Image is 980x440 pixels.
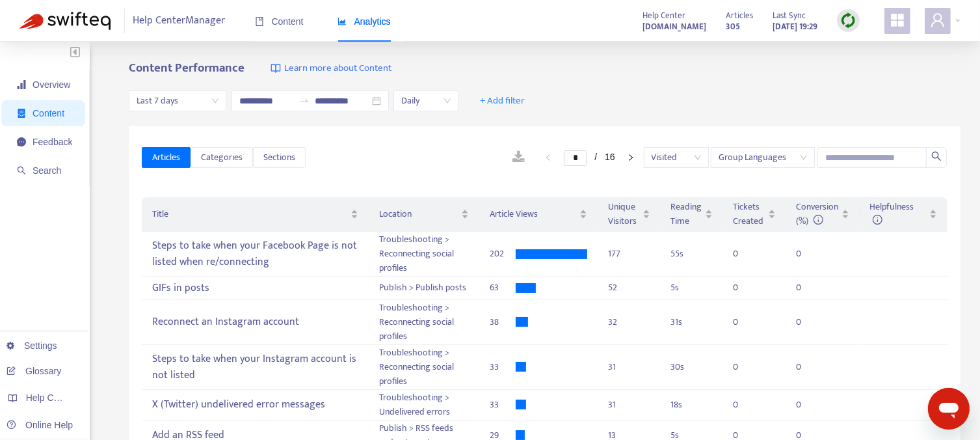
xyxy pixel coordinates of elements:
button: left [538,150,559,165]
span: Visited [652,148,701,167]
strong: 305 [726,20,740,34]
span: Categories [201,150,243,165]
div: 52 [608,281,650,295]
span: Helpfulness [870,199,914,228]
span: Content [255,16,304,27]
li: Next Page [620,150,641,165]
button: Articles [142,147,191,168]
th: Article Views [479,197,598,232]
div: 33 [490,360,516,374]
th: Reading Time [661,197,723,232]
li: Previous Page [538,150,559,165]
td: Publish > Publish posts [369,277,479,300]
strong: [DATE] 19:29 [773,20,817,34]
a: [DOMAIN_NAME] [642,19,706,34]
div: 55 s [671,247,713,261]
div: 0 [734,360,760,374]
li: 1/16 [564,150,615,165]
div: 0 [734,398,760,412]
div: Steps to take when your Instagram account is not listed [152,348,358,386]
div: 0 [797,360,823,374]
span: container [17,109,26,118]
span: Learn more about Content [284,61,391,76]
div: 63 [490,281,516,295]
td: Troubleshooting > Reconnecting social profiles [369,232,479,277]
span: Overview [33,79,70,90]
span: Feedback [33,137,72,147]
div: GIFs in posts [152,277,358,299]
div: 31 [608,398,650,412]
span: Conversion (%) [797,199,839,228]
span: left [544,154,552,161]
img: Swifteq [20,12,111,30]
span: Group Languages [719,148,807,167]
span: right [627,154,635,161]
div: 30 s [671,360,713,374]
span: Last 7 days [137,91,219,111]
div: Reconnect an Instagram account [152,311,358,333]
div: X (Twitter) undelivered error messages [152,394,358,415]
span: Last Sync [773,8,806,23]
img: sync.dc5367851b00ba804db3.png [840,12,856,29]
span: area-chart [338,17,347,26]
span: message [17,137,26,146]
td: Troubleshooting > Reconnecting social profiles [369,300,479,345]
span: Tickets Created [734,200,765,228]
div: 31 [608,360,650,374]
div: 31 s [671,315,713,329]
span: + Add filter [480,93,525,109]
div: 18 s [671,398,713,412]
button: Categories [191,147,253,168]
a: Learn more about Content [271,61,391,76]
div: 33 [490,398,516,412]
a: Glossary [7,366,61,376]
span: Content [33,108,64,118]
span: search [931,151,942,161]
span: to [299,96,310,106]
a: Online Help [7,420,73,430]
span: Article Views [490,207,577,221]
span: Title [152,207,347,221]
div: 0 [797,281,823,295]
span: / [594,152,597,162]
div: Steps to take when your Facebook Page is not listed when re/connecting [152,235,358,273]
span: user [930,12,946,28]
div: 177 [608,247,650,261]
span: Articles [152,150,180,165]
th: Title [142,197,368,232]
th: Tickets Created [723,197,786,232]
span: Articles [726,8,753,23]
iframe: Button to launch messaging window [928,388,970,430]
span: Help Center [642,8,685,23]
span: swap-right [299,96,310,106]
div: 202 [490,247,516,261]
img: image-link [271,63,281,74]
div: 0 [734,247,760,261]
span: appstore [890,12,905,28]
span: signal [17,80,26,89]
div: 38 [490,315,516,329]
b: Content Performance [129,58,245,78]
span: Analytics [338,16,391,27]
div: 0 [734,315,760,329]
div: 5 s [671,281,713,295]
button: Sections [253,147,306,168]
td: Troubleshooting > Reconnecting social profiles [369,345,479,390]
th: Location [369,197,479,232]
button: right [620,150,641,165]
span: Sections [263,150,295,165]
span: Help Centers [26,392,79,403]
span: book [255,17,264,26]
button: + Add filter [470,90,535,111]
span: Search [33,165,61,176]
span: Help Center Manager [133,8,226,33]
div: 0 [734,281,760,295]
div: 0 [797,315,823,329]
td: Troubleshooting > Undelivered errors [369,390,479,420]
div: 32 [608,315,650,329]
span: Location [379,207,458,221]
th: Unique Visitors [598,197,661,232]
div: 0 [797,398,823,412]
span: Reading Time [671,200,702,228]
